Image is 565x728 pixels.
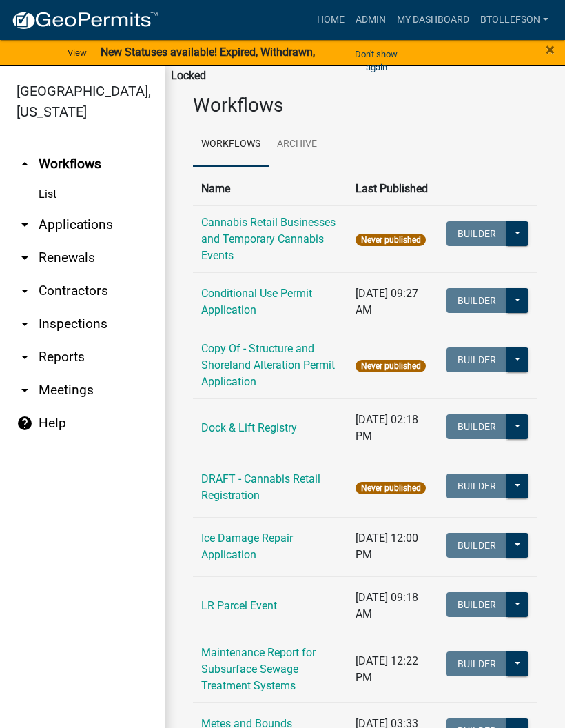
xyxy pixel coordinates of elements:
[201,287,312,316] a: Conditional Use Permit Application
[201,472,320,502] a: DRAFT - Cannabis Retail Registration
[201,646,316,692] a: Maintenance Report for Subsurface Sewage Treatment Systems
[356,234,425,246] span: Never published
[446,592,507,617] button: Builder
[193,172,347,205] th: Name
[356,413,418,443] span: [DATE] 02:18 PM
[17,316,33,332] i: arrow_drop_down
[17,349,33,365] i: arrow_drop_down
[340,43,413,79] button: Don't show again
[546,40,555,59] span: ×
[356,532,418,561] span: [DATE] 12:00 PM
[446,414,507,439] button: Builder
[356,482,425,494] span: Never published
[446,651,507,676] button: Builder
[546,41,555,58] button: Close
[347,172,438,205] th: Last Published
[446,288,507,313] button: Builder
[62,41,92,64] a: View
[17,250,33,266] i: arrow_drop_down
[356,360,425,372] span: Never published
[17,216,33,233] i: arrow_drop_down
[446,533,507,558] button: Builder
[201,532,293,561] a: Ice Damage Repair Application
[101,45,315,82] strong: New Statuses available! Expired, Withdrawn, Locked
[201,216,336,262] a: Cannabis Retail Businesses and Temporary Cannabis Events
[193,94,537,117] h3: Workflows
[391,7,475,33] a: My Dashboard
[201,342,335,388] a: Copy Of - Structure and Shoreland Alteration Permit Application
[17,283,33,299] i: arrow_drop_down
[311,7,350,33] a: Home
[201,421,297,434] a: Dock & Lift Registry
[356,287,418,316] span: [DATE] 09:27 AM
[350,7,391,33] a: Admin
[17,415,33,432] i: help
[193,123,269,167] a: Workflows
[356,654,418,684] span: [DATE] 12:22 PM
[201,599,277,612] a: LR Parcel Event
[17,382,33,398] i: arrow_drop_down
[446,347,507,372] button: Builder
[17,156,33,172] i: arrow_drop_up
[269,123,325,167] a: Archive
[356,591,418,620] span: [DATE] 09:18 AM
[475,7,554,33] a: btollefson
[446,474,507,498] button: Builder
[446,221,507,246] button: Builder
